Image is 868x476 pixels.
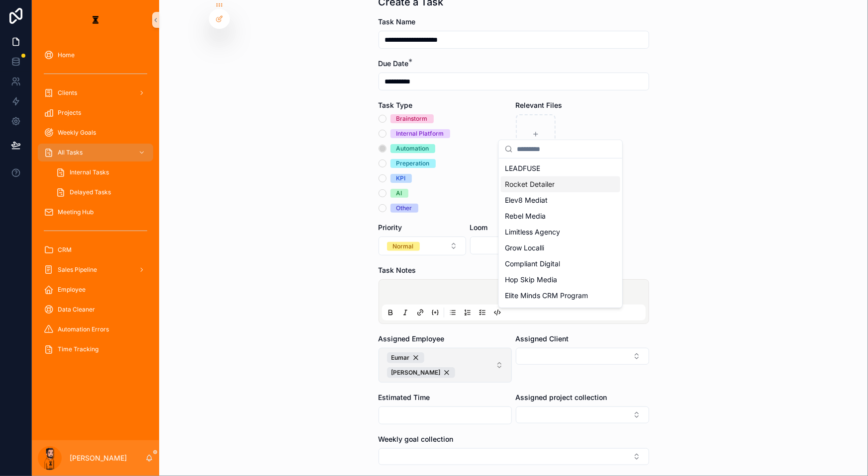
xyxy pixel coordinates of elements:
span: Loom [470,223,488,232]
div: Brainstorm [396,114,428,123]
a: Clients [38,84,153,102]
span: Home [58,51,75,59]
a: Meeting Hub [38,203,153,221]
span: Priority [379,223,402,232]
span: Limitless Agency [505,227,560,237]
div: Other [396,204,412,213]
span: [PERSON_NAME] [391,369,441,377]
a: Employee [38,281,153,299]
span: Elite Minds Accelerator Program [505,307,604,326]
span: Elite Minds CRM Program [505,291,588,301]
span: Hop Skip Media [505,275,557,285]
a: Delayed Tasks [50,183,153,201]
span: All Tasks [58,149,83,157]
a: Internal Tasks [50,163,153,181]
span: Grow Localli [505,243,544,253]
span: Sales Pipeline [58,266,97,274]
div: Normal [393,242,414,251]
a: Home [38,46,153,64]
span: Elev8 Mediat [505,195,548,205]
button: Unselect 1 [387,367,455,378]
span: Assigned Client [516,334,569,343]
div: Automation [396,144,429,153]
span: Estimated Time [379,393,430,401]
a: Weekly Goals [38,124,153,142]
button: Select Button [379,448,649,465]
span: Meeting Hub [58,208,94,216]
span: Weekly goal collection [379,435,454,443]
span: Task Name [379,17,416,26]
span: Employee [58,286,86,294]
button: Select Button [516,406,649,423]
a: Data Cleaner [38,301,153,318]
button: Select Button [379,348,512,383]
span: Rebel Media [505,211,546,221]
div: Preperation [396,159,430,168]
span: Eumar [391,354,410,362]
button: Select Button [516,348,649,365]
button: Select Button [379,237,466,255]
span: Assigned project collection [516,393,607,401]
a: All Tasks [38,144,153,161]
div: Suggestions [499,159,622,308]
p: [PERSON_NAME] [70,453,127,463]
div: KPI [396,174,406,183]
div: AI [396,189,402,198]
span: Weekly Goals [58,129,96,137]
span: Task Notes [379,266,416,274]
img: App logo [88,12,103,28]
div: scrollable content [32,40,159,370]
a: CRM [38,241,153,259]
span: Rocket Detailer [505,179,555,189]
span: Assigned Employee [379,334,445,343]
span: LEADFUSE [505,163,540,173]
a: Sales Pipeline [38,261,153,279]
a: Automation Errors [38,320,153,338]
a: Projects [38,104,153,122]
span: Data Cleaner [58,306,95,314]
span: Automation Errors [58,325,109,333]
span: Delayed Tasks [70,188,111,196]
button: Unselect 5 [387,352,424,363]
span: Internal Tasks [70,168,109,176]
span: Clients [58,89,77,97]
span: CRM [58,246,72,254]
div: Internal Platform [396,129,444,138]
span: Task Type [379,101,413,109]
span: Projects [58,109,81,117]
span: Compliant Digital [505,259,560,269]
span: Due Date [379,59,409,68]
span: Relevant Files [516,101,563,109]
